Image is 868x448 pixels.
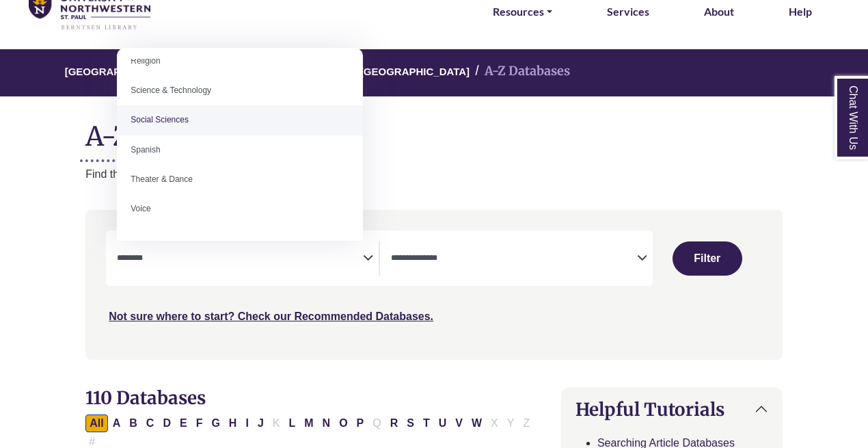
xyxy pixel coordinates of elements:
a: About [704,3,734,21]
button: Submit for Search Results [673,241,742,276]
div: Alpha-list to filter by first letter of database name [85,417,535,447]
button: Filter Results U [435,414,451,432]
h1: A-Z Databases [85,110,783,152]
a: [GEOGRAPHIC_DATA][PERSON_NAME] [65,64,260,77]
textarea: Search [391,254,637,265]
button: Filter Results F [192,414,207,432]
button: Filter Results R [386,414,403,432]
button: Filter Results T [419,414,434,432]
li: Spanish [117,135,362,165]
button: Filter Results W [467,414,486,432]
li: Voice [117,194,362,224]
a: Not sure where to start? Check our Recommended Databases. [109,311,433,322]
nav: Search filters [85,210,783,359]
a: Resources [493,3,552,21]
a: Services [607,3,649,21]
button: Filter Results P [353,414,368,432]
button: Filter Results G [207,414,223,432]
a: Help [789,3,812,21]
button: Filter Results O [335,414,351,432]
button: Filter Results H [225,414,241,432]
button: Filter Results C [142,414,159,432]
li: Religion [117,47,362,76]
li: Theater & Dance [117,165,362,194]
button: Filter Results B [125,414,141,432]
button: Filter Results D [159,414,175,432]
li: Social Sciences [117,105,362,135]
li: A-Z Databases [470,62,570,81]
nav: breadcrumb [85,49,783,96]
button: All [85,414,107,432]
a: [PERSON_NAME][GEOGRAPHIC_DATA] [274,64,470,77]
li: Science & Technology [117,76,362,105]
button: Filter Results A [109,414,125,432]
p: Find the best library databases for your research. [85,166,783,183]
button: Filter Results S [403,414,418,432]
button: Filter Results N [318,414,335,432]
li: World Languages [117,224,362,253]
span: 110 Databases [85,386,206,409]
button: Filter Results V [451,414,467,432]
button: Filter Results E [176,414,191,432]
textarea: Search [117,254,363,265]
button: Helpful Tutorials [562,388,782,431]
button: Filter Results L [284,414,299,432]
button: Filter Results M [300,414,317,432]
button: Filter Results J [254,414,268,432]
button: Filter Results I [241,414,252,432]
